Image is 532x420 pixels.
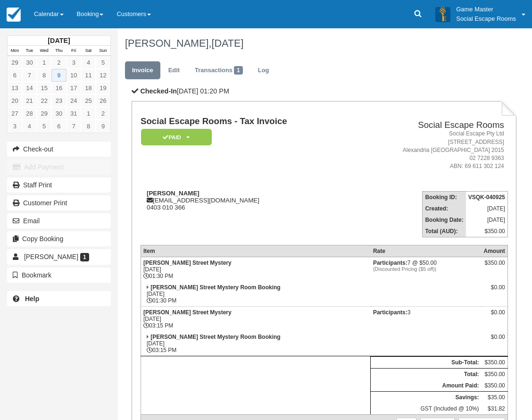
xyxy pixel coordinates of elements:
[66,56,81,69] a: 3
[7,213,111,228] button: Email
[132,86,516,96] p: [DATE] 01:20 PM
[7,195,111,210] a: Customer Print
[51,82,66,94] a: 16
[140,87,177,95] b: Checked-In
[48,37,70,44] strong: [DATE]
[66,46,81,56] th: Fri
[81,69,96,82] a: 11
[81,107,96,120] a: 1
[371,307,482,332] td: 3
[7,268,111,283] button: Bookmark
[96,82,110,94] a: 19
[371,357,482,369] th: Sub-Total:
[22,56,37,69] a: 30
[141,331,370,356] td: [DATE] 03:15 PM
[37,94,51,107] a: 22
[466,203,508,214] td: [DATE]
[483,284,505,298] div: $0.00
[466,226,508,237] td: $350.00
[51,94,66,107] a: 23
[456,14,516,24] p: Social Escape Rooms
[355,120,504,130] h2: Social Escape Rooms
[483,260,505,274] div: $350.00
[22,107,37,120] a: 28
[150,334,280,340] strong: [PERSON_NAME] Street Mystery Room Booking
[483,334,505,348] div: $0.00
[37,120,51,133] a: 5
[7,8,21,22] img: checkfront-main-nav-mini-logo.png
[22,94,37,107] a: 21
[37,46,51,56] th: Wed
[423,203,466,214] th: Created:
[481,369,507,380] td: $350.00
[481,245,507,257] th: Amount
[80,253,89,261] span: 1
[423,192,466,203] th: Booking ID:
[373,309,407,316] strong: Participants
[51,107,66,120] a: 30
[66,107,81,120] a: 31
[96,69,110,82] a: 12
[251,61,276,80] a: Log
[96,94,110,107] a: 26
[141,245,370,257] th: Item
[161,61,187,80] a: Edit
[141,117,351,126] h1: Social Escape Rooms - Tax Invoice
[456,5,516,14] p: Game Master
[96,56,110,69] a: 5
[147,190,199,197] strong: [PERSON_NAME]
[37,69,51,82] a: 8
[81,46,96,56] th: Sat
[435,7,450,22] img: A3
[371,392,482,403] th: Savings:
[8,120,22,133] a: 3
[81,120,96,133] a: 8
[7,177,111,193] a: Staff Print
[81,94,96,107] a: 25
[141,307,370,332] td: [DATE] 03:15 PM
[188,61,250,80] a: Transactions1
[423,226,466,237] th: Total (AUD):
[141,190,351,211] div: [EMAIL_ADDRESS][DOMAIN_NAME] 0403 010 366
[483,309,505,323] div: $0.00
[371,245,482,257] th: Rate
[371,403,482,415] td: GST (Included @ 10%)
[22,82,37,94] a: 14
[481,403,507,415] td: $31.82
[371,257,482,282] td: 7 @ $50.00
[141,128,208,146] a: Paid
[24,253,78,260] span: [PERSON_NAME]
[7,160,111,175] button: Add Payment
[125,38,510,49] h1: [PERSON_NAME],
[96,120,110,133] a: 9
[7,291,111,306] a: Help
[481,380,507,392] td: $350.00
[8,69,22,82] a: 6
[22,120,37,133] a: 4
[96,46,110,56] th: Sun
[37,82,51,94] a: 15
[141,257,370,282] td: [DATE] 01:30 PM
[150,284,280,291] strong: [PERSON_NAME] Street Mystery Room Booking
[355,130,504,170] address: Social Escape Pty Ltd [STREET_ADDRESS] Alexandria [GEOGRAPHIC_DATA] 2015 02 7228 9363 ABN: 69 611...
[51,120,66,133] a: 6
[234,66,243,75] span: 1
[8,82,22,94] a: 13
[81,56,96,69] a: 4
[371,380,482,392] th: Amount Paid:
[66,82,81,94] a: 17
[7,249,111,264] a: [PERSON_NAME] 1
[37,56,51,69] a: 1
[371,369,482,380] th: Total:
[96,107,110,120] a: 2
[466,214,508,226] td: [DATE]
[81,82,96,94] a: 18
[211,37,243,49] span: [DATE]
[125,61,160,80] a: Invoice
[373,266,479,272] em: (Discounted Pricing ($5 off))
[143,309,232,316] strong: [PERSON_NAME] Street Mystery
[481,392,507,403] td: $35.00
[8,46,22,56] th: Mon
[143,260,232,266] strong: [PERSON_NAME] Street Mystery
[51,56,66,69] a: 2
